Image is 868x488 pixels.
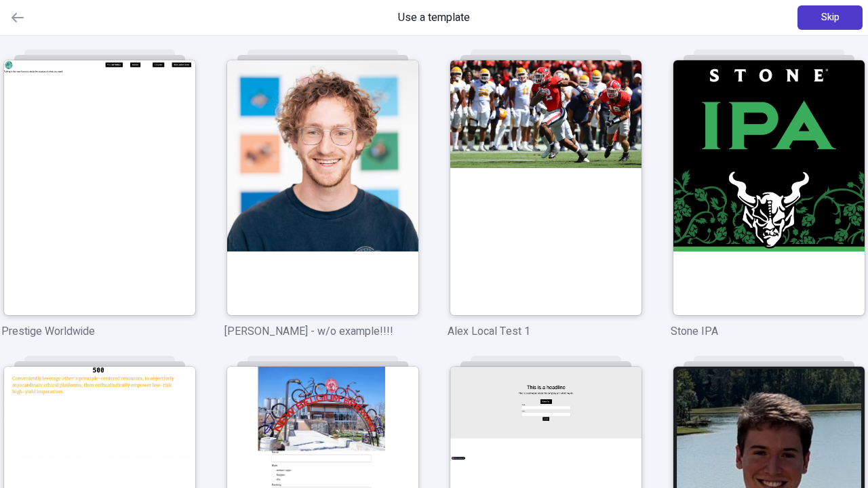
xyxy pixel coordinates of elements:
button: Skip [797,5,863,30]
p: Alex Local Test 1 [448,323,644,340]
p: [PERSON_NAME] - w/o example!!!! [224,323,420,340]
span: Use a template [398,9,470,26]
p: Stone IPA [671,323,867,340]
p: Prestige Worldwide [1,323,197,340]
span: Skip [821,10,840,25]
